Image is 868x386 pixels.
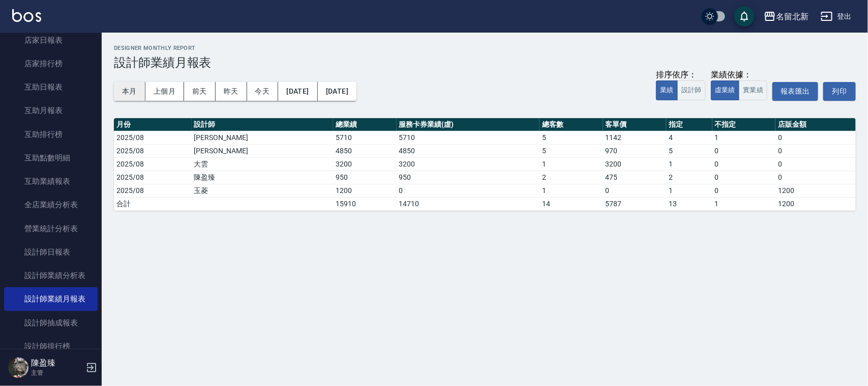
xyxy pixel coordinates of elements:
td: 2 [540,171,603,184]
td: 1 [712,197,775,210]
a: 互助月報表 [4,99,98,122]
button: 名留北新 [760,6,813,27]
a: 設計師排行榜 [4,335,98,358]
td: 2 [666,171,712,184]
button: 虛業績 [711,80,739,100]
td: 0 [712,157,775,171]
a: 營業統計分析表 [4,217,98,240]
a: 互助日報表 [4,75,98,99]
td: 1 [540,157,603,171]
div: 排序依序： [656,70,706,80]
th: 不指定 [712,118,775,131]
button: 實業績 [739,80,767,100]
button: [DATE] [278,82,317,101]
td: 1 [540,184,603,197]
td: 4 [666,131,712,144]
td: 5 [666,144,712,157]
td: 合計 [114,197,192,210]
td: 1 [712,131,775,144]
td: 970 [603,144,666,157]
a: 設計師日報表 [4,240,98,264]
td: 0 [712,144,775,157]
button: save [734,6,755,26]
th: 月份 [114,118,192,131]
td: 2025/08 [114,144,192,157]
p: 主管 [31,368,83,377]
th: 總客數 [540,118,603,131]
a: 設計師業績月報表 [4,287,98,311]
th: 總業績 [333,118,396,131]
button: 本月 [114,82,145,101]
a: 全店業績分析表 [4,193,98,216]
img: Logo [12,9,41,22]
td: 0 [775,157,856,171]
td: 5 [540,131,603,144]
td: 5 [540,144,603,157]
td: 2025/08 [114,184,192,197]
td: 2025/08 [114,157,192,171]
td: 0 [397,184,540,197]
th: 店販金額 [775,118,856,131]
a: 互助點數明細 [4,146,98,170]
td: 大雲 [192,157,334,171]
td: 2025/08 [114,171,192,184]
td: 4850 [333,144,396,157]
td: 3200 [603,157,666,171]
td: [PERSON_NAME] [192,131,334,144]
td: 5710 [397,131,540,144]
td: 4850 [397,144,540,157]
td: 1 [666,184,712,197]
td: 13 [666,197,712,210]
td: 1200 [775,197,856,210]
button: 前天 [184,82,216,101]
a: 互助業績報表 [4,170,98,193]
a: 店家排行榜 [4,52,98,75]
button: 業績 [656,80,678,100]
td: 1200 [775,184,856,197]
th: 指定 [666,118,712,131]
h5: 陳盈臻 [31,358,83,368]
table: a dense table [114,118,856,211]
button: 登出 [817,7,856,26]
button: [DATE] [318,82,356,101]
button: 報表匯出 [772,82,818,101]
a: 互助排行榜 [4,123,98,146]
td: 0 [775,171,856,184]
div: 名留北新 [776,10,809,23]
h3: 設計師業績月報表 [114,56,856,70]
a: 店家日報表 [4,29,98,52]
td: 0 [775,131,856,144]
button: 列印 [823,82,856,101]
td: 2025/08 [114,131,192,144]
td: 475 [603,171,666,184]
td: 1142 [603,131,666,144]
img: Person [8,357,28,378]
th: 服務卡券業績(虛) [397,118,540,131]
td: 5787 [603,197,666,210]
td: 3200 [397,157,540,171]
td: 14 [540,197,603,210]
th: 客單價 [603,118,666,131]
td: 0 [775,144,856,157]
td: 陳盈臻 [192,171,334,184]
td: 0 [712,171,775,184]
td: [PERSON_NAME] [192,144,334,157]
button: 昨天 [216,82,247,101]
th: 設計師 [192,118,334,131]
button: 上個月 [145,82,184,101]
td: 3200 [333,157,396,171]
td: 15910 [333,197,396,210]
td: 1 [666,157,712,171]
td: 玉菱 [192,184,334,197]
a: 設計師抽成報表 [4,311,98,335]
button: 今天 [247,82,279,101]
td: 14710 [397,197,540,210]
a: 設計師業績分析表 [4,264,98,287]
button: 設計師 [677,80,706,100]
td: 5710 [333,131,396,144]
h2: Designer Monthly Report [114,45,856,51]
td: 0 [603,184,666,197]
td: 0 [712,184,775,197]
td: 950 [333,171,396,184]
